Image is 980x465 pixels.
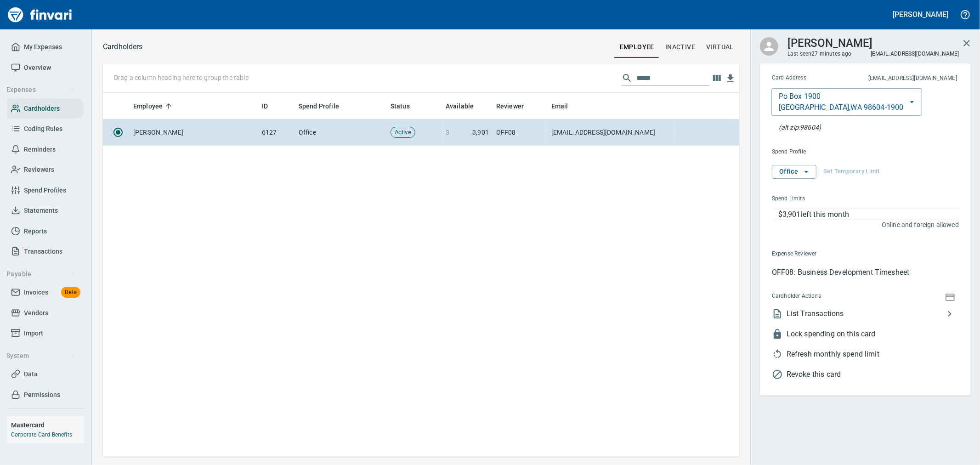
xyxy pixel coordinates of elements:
span: virtual [706,41,734,53]
span: Office [779,166,809,177]
span: Employee [133,101,163,112]
img: Finvari [6,4,74,26]
span: Set Temporary Limit [823,166,879,177]
a: My Expenses [7,37,84,57]
button: Choose columns to display [710,71,724,85]
span: Spend Profile [772,147,882,157]
span: Active [391,128,415,137]
span: Spend Limits [772,194,881,204]
h6: Mastercard [11,420,84,430]
button: Office [772,165,816,179]
span: Email [551,101,580,112]
span: Coding Rules [24,123,62,135]
p: [GEOGRAPHIC_DATA] , WA 98604-1900 [779,102,904,113]
button: [PERSON_NAME] [891,7,951,22]
span: [EMAIL_ADDRESS][DOMAIN_NAME] [870,50,960,58]
button: Set Temporary Limit [821,165,882,179]
p: At the pump (or any AVS check), this zip will also be accepted [779,123,821,132]
span: Revoke this card [787,369,959,380]
button: Expenses [3,81,79,98]
a: Spend Profiles [7,180,84,201]
td: OFF08 [493,119,548,146]
span: This is the email address for cardholder receipts [838,74,957,83]
span: Import [24,328,43,339]
span: Reminders [24,144,56,155]
p: Online and foreign allowed [765,220,959,229]
td: Office [295,119,387,146]
a: Corporate Card Benefits [11,431,72,438]
span: Vendors [24,307,48,319]
span: Spend Profile [299,101,351,112]
span: employee [620,41,654,53]
span: Email [551,101,568,112]
span: Spend Profile [299,101,339,112]
button: Payable [3,266,79,283]
span: Status [391,101,422,112]
span: 3,901 [472,128,489,137]
p: Drag a column heading here to group the table [114,73,249,82]
td: 6127 [258,119,295,146]
p: Cardholders [103,41,143,52]
button: Po Box 1900[GEOGRAPHIC_DATA],WA 98604-1900 [771,88,922,116]
span: Cardholder Actions [772,292,882,301]
span: Available [446,101,474,112]
p: OFF08: Business Development Timesheet [772,267,959,278]
span: My Expenses [24,41,62,53]
span: Lock spending on this card [787,329,959,340]
span: Beta [61,287,80,298]
span: Statements [24,205,58,216]
span: Expenses [6,84,76,96]
span: $ [446,128,449,137]
a: Vendors [7,303,84,323]
span: Status [391,101,410,112]
a: Statements [7,200,84,221]
a: Reports [7,221,84,242]
span: Transactions [24,246,62,257]
span: ID [262,101,268,112]
a: Cardholders [7,98,84,119]
span: List Transactions [787,308,944,319]
button: System [3,347,79,364]
time: 27 minutes ago [812,51,852,57]
span: Reports [24,226,47,237]
button: Download table [724,72,737,85]
td: [PERSON_NAME] [130,119,258,146]
a: Reminders [7,139,84,160]
span: Payable [6,268,76,280]
span: Last seen [787,50,852,59]
span: Invoices [24,287,48,298]
span: Inactive [665,41,695,53]
span: ID [262,101,280,112]
li: This will allow the the cardholder to use their full spend limit again [765,344,959,364]
span: Cardholders [24,103,60,114]
a: Data [7,364,84,385]
a: Reviewers [7,159,84,180]
span: Expense Reviewer [772,250,887,259]
span: Reviewer [496,101,524,112]
td: [EMAIL_ADDRESS][DOMAIN_NAME] [548,119,676,146]
span: Overview [24,62,51,74]
a: Import [7,323,84,344]
span: Refresh monthly spend limit [787,349,959,360]
span: System [6,350,76,362]
span: Permissions [24,389,60,401]
span: Data [24,369,38,380]
button: Close cardholder [956,32,978,54]
span: Available [446,101,486,112]
p: Po Box 1900 [779,91,821,102]
a: Overview [7,57,84,78]
span: Card Address [772,74,838,83]
button: Show Card Number [943,290,957,303]
span: Reviewers [24,164,54,176]
p: $3,901 left this month [778,209,958,220]
a: Permissions [7,385,84,405]
span: Spend Profiles [24,185,66,196]
h3: [PERSON_NAME] [787,34,872,50]
a: Transactions [7,241,84,262]
a: InvoicesBeta [7,282,84,303]
span: Employee [133,101,175,112]
span: Reviewer [496,101,536,112]
a: Coding Rules [7,119,84,139]
nav: breadcrumb [103,41,143,52]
